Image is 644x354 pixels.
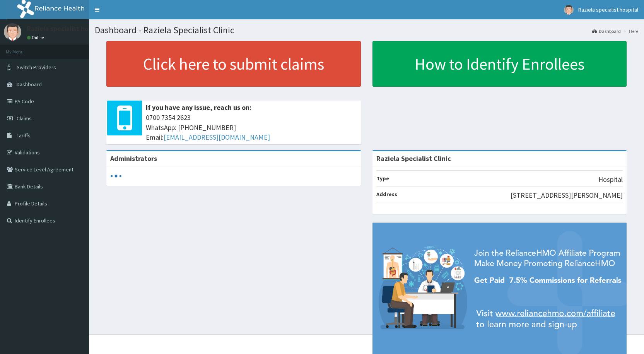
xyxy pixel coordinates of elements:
p: Hospital [598,174,623,185]
a: Dashboard [592,28,621,34]
a: How to Identify Enrollees [372,41,627,87]
p: Raziela specialist hospital [27,25,106,32]
strong: Raziela Specialist Clinic [376,154,451,163]
img: User Image [4,23,21,41]
p: [STREET_ADDRESS][PERSON_NAME] [511,190,623,200]
b: Administrators [110,154,157,163]
a: [EMAIL_ADDRESS][DOMAIN_NAME] [164,133,270,142]
svg: audio-loading [110,170,122,182]
img: User Image [564,5,574,15]
span: Switch Providers [17,64,56,71]
span: Raziela specialist hospital [578,6,638,13]
span: Dashboard [17,81,42,88]
span: 0700 7354 2623 WhatsApp: [PHONE_NUMBER] Email: [146,113,357,142]
span: Tariffs [17,132,31,139]
b: Type [376,175,389,182]
a: Click here to submit claims [106,41,361,87]
span: Claims [17,115,32,122]
b: If you have any issue, reach us on: [146,103,251,112]
li: Here [622,28,638,34]
b: Address [376,191,397,198]
h1: Dashboard - Raziela Specialist Clinic [95,25,638,35]
a: Online [27,35,46,40]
